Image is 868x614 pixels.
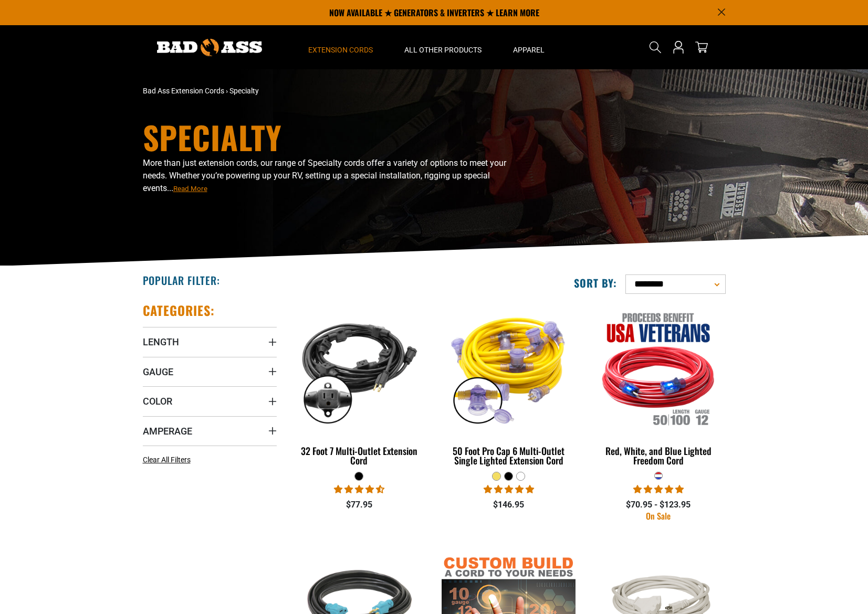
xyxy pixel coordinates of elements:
span: 4.73 stars [334,484,384,494]
summary: All Other Products [389,25,497,69]
span: Specialty [229,87,259,95]
h1: Specialty [143,121,526,153]
div: 50 Foot Pro Cap 6 Multi-Outlet Single Lighted Extension Cord [442,446,576,465]
div: 32 Foot 7 Multi-Outlet Extension Cord [292,446,426,465]
span: Gauge [143,366,173,378]
img: Red, White, and Blue Lighted Freedom Cord [592,308,725,428]
nav: breadcrumbs [143,86,526,97]
summary: Length [143,327,277,356]
label: Sort by: [574,276,617,290]
span: Length [143,336,179,348]
span: Read More [173,185,207,193]
summary: Extension Cords [292,25,389,69]
summary: Search [647,39,664,56]
span: Amperage [143,425,192,437]
span: Apparel [513,45,545,55]
div: On Sale [591,512,725,520]
div: $146.95 [442,499,576,511]
div: $77.95 [292,499,426,511]
summary: Amperage [143,416,277,446]
img: black [293,308,425,428]
a: Clear All Filters [143,454,195,465]
img: yellow [443,308,575,428]
a: black 32 Foot 7 Multi-Outlet Extension Cord [292,302,426,471]
h2: Popular Filter: [143,273,220,287]
h2: Categories: [143,302,215,319]
summary: Apparel [497,25,560,69]
div: $70.95 - $123.95 [591,499,725,511]
a: Bad Ass Extension Cords [143,87,224,95]
span: 4.80 stars [484,484,534,494]
span: › [226,87,228,95]
summary: Color [143,386,277,416]
span: 5.00 stars [633,484,684,494]
span: Clear All Filters [143,456,191,464]
span: Color [143,395,172,407]
span: Extension Cords [308,45,373,55]
img: Bad Ass Extension Cords [157,39,262,56]
div: Red, White, and Blue Lighted Freedom Cord [591,446,725,465]
span: All Other Products [404,45,482,55]
summary: Gauge [143,357,277,386]
a: yellow 50 Foot Pro Cap 6 Multi-Outlet Single Lighted Extension Cord [442,302,576,471]
span: More than just extension cords, our range of Specialty cords offer a variety of options to meet y... [143,158,506,193]
a: Red, White, and Blue Lighted Freedom Cord Red, White, and Blue Lighted Freedom Cord [591,302,725,471]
